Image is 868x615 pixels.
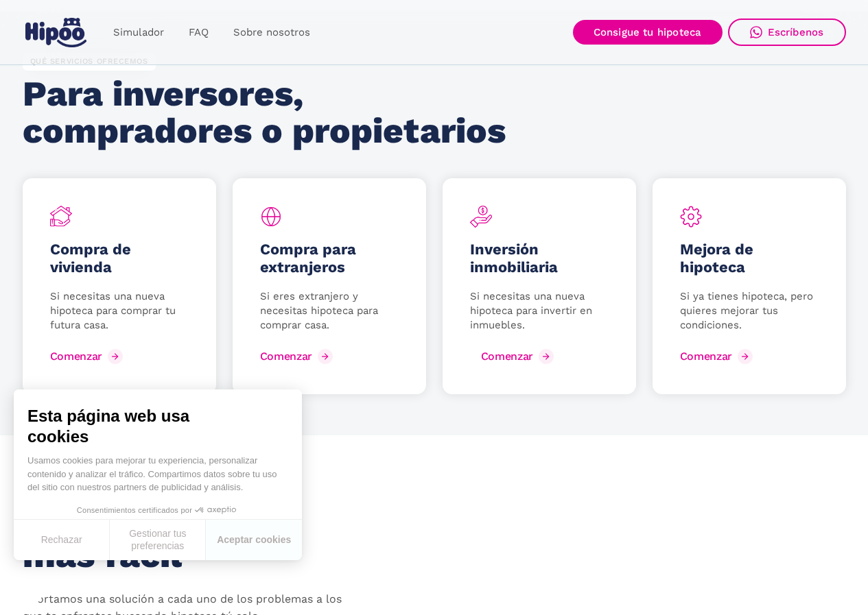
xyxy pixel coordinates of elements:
[176,19,221,46] a: FAQ
[50,350,102,363] div: Comenzar
[470,289,609,333] p: Si necesitas una nueva hipoteca para invertir en inmuebles.
[260,346,336,367] a: Comenzar
[23,500,339,574] h2: Te lo ponemos más fácil
[680,346,756,367] a: Comenzar
[23,12,90,53] a: home
[680,350,732,363] div: Comenzar
[23,75,515,149] h2: Para inversores, compradores o propietarios
[680,289,819,333] p: Si ya tienes hipoteca, pero quieres mejorar tus condiciones.
[470,241,609,276] h5: Inversión inmobiliaria
[680,241,819,276] h5: Mejora de hipoteca
[260,241,399,276] h5: Compra para extranjeros
[573,20,723,45] a: Consigue tu hipoteca
[481,350,533,363] div: Comenzar
[50,346,126,367] a: Comenzar
[50,241,189,276] h5: Compra de vivienda
[260,289,399,333] p: Si eres extranjero y necesitas hipoteca para comprar casa.
[221,19,322,46] a: Sobre nosotros
[470,346,557,367] a: Comenzar
[260,350,312,363] div: Comenzar
[728,19,846,46] a: Escríbenos
[50,289,189,333] p: Si necesitas una nueva hipoteca para comprar tu futura casa.
[768,26,824,38] div: Escríbenos
[101,19,176,46] a: Simulador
